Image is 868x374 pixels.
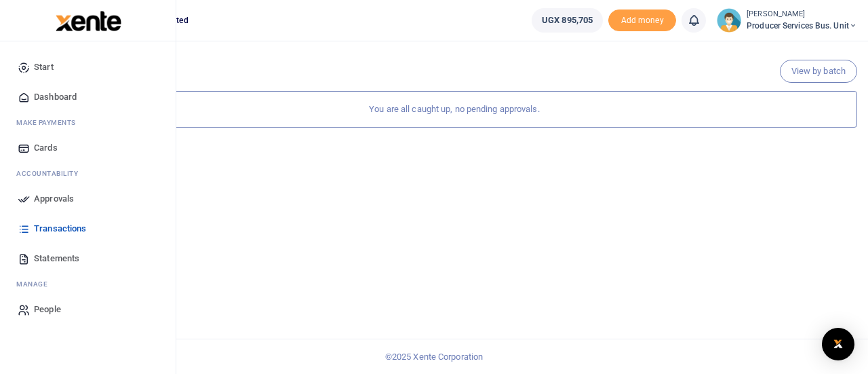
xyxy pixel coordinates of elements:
[23,279,48,289] span: anage
[747,9,857,20] small: [PERSON_NAME]
[608,14,676,24] a: Add money
[34,192,74,206] span: Approvals
[52,58,857,73] h4: Pending your approval
[34,60,54,74] span: Start
[11,112,165,133] li: M
[532,8,603,33] a: UGX 895,705
[542,14,593,27] span: UGX 895,705
[11,184,165,214] a: Approvals
[11,214,165,244] a: Transactions
[34,222,86,236] span: Transactions
[56,11,121,31] img: logo-large
[608,10,676,32] span: Add money
[34,90,77,104] span: Dashboard
[780,60,857,83] a: View by batch
[717,8,857,33] a: profile-user [PERSON_NAME] Producer Services Bus. Unit
[608,10,676,32] li: Toup your wallet
[822,328,854,360] div: Open Intercom Messenger
[11,133,165,163] a: Cards
[26,168,78,179] span: countability
[526,8,608,33] li: Wallet ballance
[11,244,165,274] a: Statements
[34,252,79,265] span: Statements
[717,8,741,33] img: profile-user
[11,82,165,112] a: Dashboard
[11,274,165,295] li: M
[52,91,857,128] div: You are all caught up, no pending approvals.
[11,52,165,82] a: Start
[34,141,58,155] span: Cards
[54,15,121,25] a: logo-small logo-large logo-large
[34,303,61,316] span: People
[11,295,165,324] a: People
[11,163,165,184] li: Ac
[23,117,76,128] span: ake Payments
[747,20,857,32] span: Producer Services Bus. Unit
